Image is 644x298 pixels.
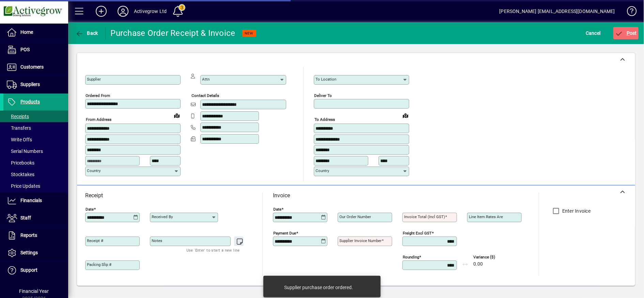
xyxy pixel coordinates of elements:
[3,244,68,261] a: Settings
[87,238,103,243] mat-label: Receipt #
[3,24,68,41] a: Home
[584,27,602,39] button: Cancel
[404,214,445,219] mat-label: Invoice Total (incl GST)
[469,214,503,219] mat-label: Line item rates are
[622,1,635,24] a: Knowledge Base
[3,227,68,244] a: Reports
[245,31,254,36] span: NEW
[86,207,94,212] mat-label: Date
[20,250,38,255] span: Settings
[111,28,235,39] div: Purchase Order Receipt & Invoice
[7,125,31,131] span: Transfers
[3,180,68,192] a: Price Updates
[7,160,34,166] span: Pricebooks
[403,231,432,236] mat-label: Freight excl GST
[134,6,167,17] div: Activegrow Ltd
[284,284,353,291] div: Supplier purchase order ordered.
[473,261,483,267] span: 0.00
[7,172,34,177] span: Stocktakes
[273,231,296,236] mat-label: Payment due
[3,122,68,134] a: Transfers
[7,114,29,119] span: Receipts
[171,110,182,121] a: View on map
[473,255,514,259] span: Variance ($)
[7,183,40,189] span: Price Updates
[586,28,601,39] span: Cancel
[112,5,134,17] button: Profile
[339,214,371,219] mat-label: Our order number
[561,208,591,214] label: Enter Invoice
[20,198,42,203] span: Financials
[87,168,101,173] mat-label: Country
[3,41,68,58] a: POS
[90,5,112,17] button: Add
[20,215,31,221] span: Staff
[20,232,37,238] span: Reports
[20,64,44,70] span: Customers
[3,192,68,209] a: Financials
[3,111,68,122] a: Receipts
[152,238,162,243] mat-label: Notes
[316,168,329,173] mat-label: Country
[627,30,630,36] span: P
[20,267,37,273] span: Support
[339,238,382,243] mat-label: Supplier invoice number
[3,59,68,76] a: Customers
[500,6,615,17] div: [PERSON_NAME] [EMAIL_ADDRESS][DOMAIN_NAME]
[3,134,68,145] a: Write Offs
[87,262,111,267] mat-label: Packing Slip #
[74,27,100,39] button: Back
[186,246,240,254] mat-hint: Use 'Enter' to start a new line
[19,288,49,294] span: Financial Year
[152,214,173,219] mat-label: Received by
[3,157,68,169] a: Pricebooks
[3,262,68,279] a: Support
[20,82,40,87] span: Suppliers
[316,77,336,82] mat-label: To location
[3,210,68,227] a: Staff
[613,27,639,39] button: Post
[202,77,210,82] mat-label: Attn
[273,207,281,212] mat-label: Date
[3,76,68,93] a: Suppliers
[7,137,32,142] span: Write Offs
[20,47,30,52] span: POS
[20,29,33,35] span: Home
[615,30,637,36] span: ost
[403,255,419,259] mat-label: Rounding
[314,93,332,98] mat-label: Deliver To
[86,93,110,98] mat-label: Ordered from
[400,110,411,121] a: View on map
[20,99,40,104] span: Products
[3,169,68,180] a: Stocktakes
[87,77,101,82] mat-label: Supplier
[3,145,68,157] a: Serial Numbers
[75,30,98,36] span: Back
[7,148,43,154] span: Serial Numbers
[68,27,106,39] app-page-header-button: Back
